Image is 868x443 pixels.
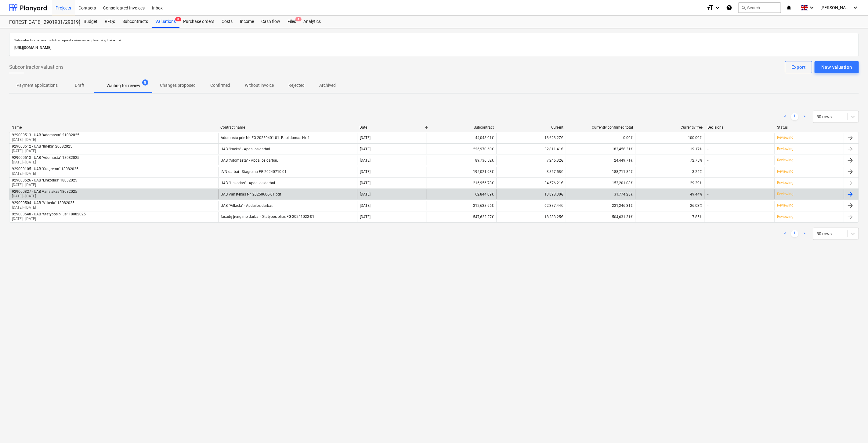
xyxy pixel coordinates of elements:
div: 32,811.41€ [496,144,566,154]
div: 13,898.30€ [496,189,566,199]
p: Changes proposed [160,82,196,89]
p: Reviewing [777,135,794,140]
span: 49.44% [690,192,702,196]
div: - [707,136,708,140]
div: Income [236,16,258,28]
a: Files4 [284,16,300,28]
div: Subcontract [429,125,494,130]
div: - [707,158,708,163]
span: 29.39% [690,181,702,185]
a: Analytics [300,16,324,28]
span: search [741,5,746,10]
span: 72.75% [690,158,702,163]
div: 312,638.96€ [427,201,496,211]
div: Currently free [638,125,703,130]
div: - [707,181,708,185]
div: UAB "Adomasta" - Apdailos darbai. [221,158,278,163]
span: 4 [295,17,302,21]
div: 18,283.25€ [496,212,566,222]
a: Page 1 is your current page [791,113,798,120]
p: Reviewing [777,214,794,219]
div: Valuations [152,16,179,28]
div: 216,956.78€ [427,178,496,188]
a: Purchase orders [179,16,218,28]
a: Previous page [781,230,789,237]
a: Valuations8 [152,16,179,28]
div: Name [12,125,215,130]
div: 188,711.84€ [566,167,635,177]
div: 89,736.52€ [427,156,496,165]
p: Draft [72,82,87,89]
div: [DATE] [360,203,371,208]
span: 19.17% [690,147,702,151]
a: Cash flow [258,16,284,28]
p: [DATE] - [DATE] [12,205,74,210]
i: format_size [707,4,714,11]
div: [DATE] [360,215,371,219]
i: keyboard_arrow_down [852,4,859,11]
div: Budget [80,16,101,28]
i: keyboard_arrow_down [808,4,816,11]
div: 153,201.08€ [566,178,635,188]
div: 547,622.27€ [427,212,496,222]
div: 24,449.71€ [566,156,635,165]
div: [DATE] [360,181,371,185]
div: Adomasta prie Nr. FG-20250401-01. Papildomas Nr. 1 [221,136,310,140]
div: UAB "Imeka" - Apdailos darbai. [221,147,271,151]
p: [DATE] - [DATE] [12,137,79,142]
div: - [707,170,708,174]
p: [DATE] - [DATE] [12,160,79,165]
div: 62,844.09€ [427,189,496,199]
button: Export [785,61,812,73]
p: Confirmed [210,82,230,89]
div: 195,021.93€ [427,167,496,177]
button: Search [738,2,781,13]
div: 929000513 - UAB "Adomasta" 21082025 [12,133,79,137]
a: Costs [218,16,236,28]
div: fasadų įrengimo darbai - Statybos plius FG-20241022-01 [221,214,314,219]
span: 8 [142,79,148,86]
div: Currently confirmed total [568,125,633,130]
div: 929000526 - UAB "Linkodas" 18082025 [12,178,77,182]
a: Next page [801,230,808,237]
p: [DATE] - [DATE] [12,216,86,221]
p: Reviewing [777,146,794,152]
p: [DATE] - [DATE] [12,182,77,188]
div: - [707,215,708,219]
span: 7.85% [692,215,702,219]
div: [DATE] [360,192,371,196]
div: FOREST GATE_ 2901901/2901902/2901903 [9,19,73,26]
div: [DATE] [360,136,371,140]
span: 100.00% [688,136,702,140]
div: [DATE] [360,170,371,174]
div: New valuation [821,63,852,71]
div: [DATE] [360,147,371,151]
div: Decisions [707,125,772,130]
div: 62,387.44€ [496,201,566,211]
p: Reviewing [777,203,794,208]
span: Subcontractor valuations [9,64,63,71]
div: - [707,203,708,208]
div: 13,623.27€ [496,133,566,143]
p: Reviewing [777,158,794,163]
div: Status [777,125,842,130]
p: Archived [319,82,336,89]
div: Date [360,125,424,130]
span: 8 [175,17,181,21]
p: Reviewing [777,169,794,174]
div: 0.00€ [566,133,635,143]
p: [URL][DOMAIN_NAME] [14,45,854,51]
span: 3.24% [692,170,702,174]
div: 929000827 - UAB Vanstekas 18082025 [12,189,77,194]
span: [PERSON_NAME] [820,5,851,10]
div: 44,048.01€ [427,133,496,143]
p: Reviewing [777,192,794,197]
i: keyboard_arrow_down [714,4,721,11]
p: Reviewing [777,180,794,185]
div: 226,970.60€ [427,144,496,154]
div: 34,676.21€ [496,178,566,188]
div: [DATE] [360,158,371,163]
div: 7,245.32€ [496,156,566,165]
